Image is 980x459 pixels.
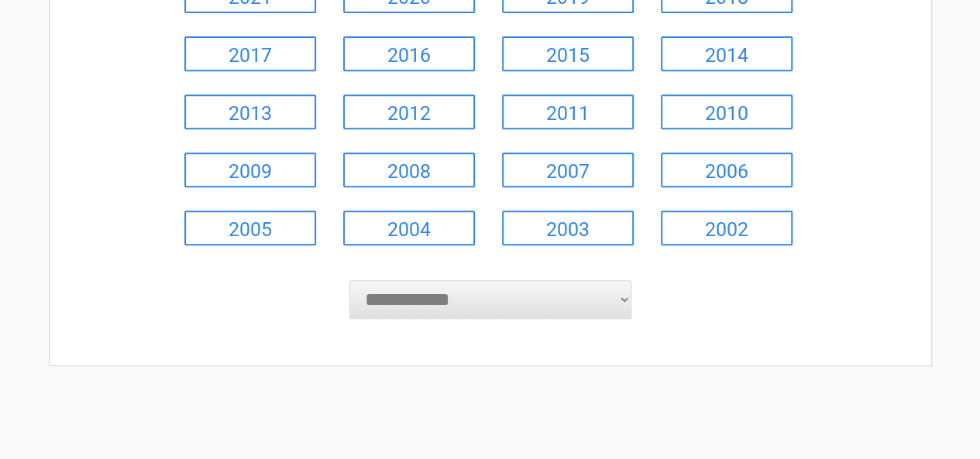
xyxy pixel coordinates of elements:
a: 2012 [343,94,475,129]
a: 2008 [343,152,475,187]
a: 2007 [502,152,634,187]
a: 2010 [661,94,793,129]
a: 2017 [184,36,316,71]
a: 2014 [661,36,793,71]
a: 2013 [184,94,316,129]
a: 2005 [184,211,316,245]
a: 2004 [343,211,475,245]
a: 2011 [502,94,634,129]
a: 2015 [502,36,634,71]
a: 2002 [661,211,793,245]
a: 2003 [502,211,634,245]
a: 2016 [343,36,475,71]
a: 2009 [184,152,316,187]
a: 2006 [661,152,793,187]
